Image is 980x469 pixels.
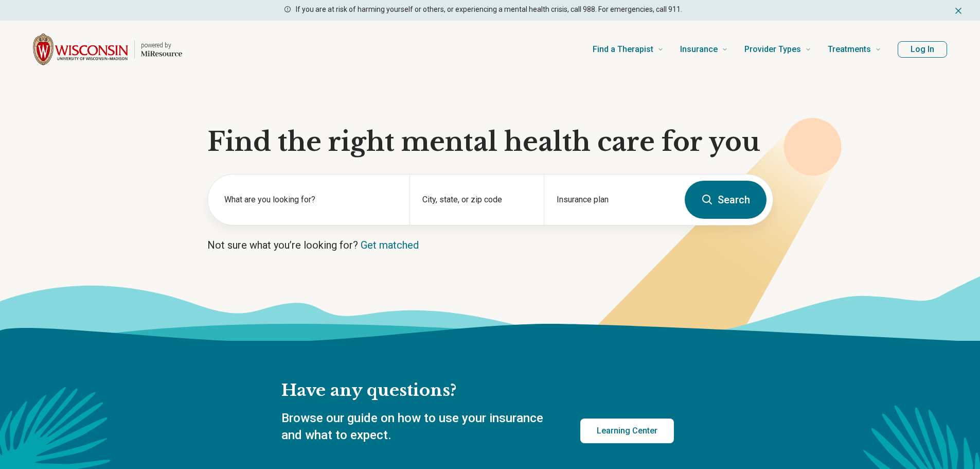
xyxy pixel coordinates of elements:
[33,33,182,66] a: Home page
[296,4,682,15] p: If you are at risk of harming yourself or others, or experiencing a mental health crisis, call 98...
[953,4,964,16] button: Dismiss
[224,194,397,206] label: What are you looking for?
[828,29,881,70] a: Treatments
[593,42,653,57] span: Find a Therapist
[685,181,767,219] button: Search
[744,42,801,57] span: Provider Types
[680,29,728,70] a: Insurance
[207,127,773,158] h1: Find the right mental health care for you
[580,419,674,443] a: Learning Center
[141,41,182,49] p: powered by
[281,410,556,444] p: Browse our guide on how to use your insurance and what to expect.
[281,380,674,402] h2: Have any questions?
[207,238,773,252] p: Not sure what you’re looking for?
[828,42,871,57] span: Treatments
[361,239,419,251] a: Get matched
[744,29,811,70] a: Provider Types
[680,42,718,57] span: Insurance
[898,41,947,58] button: Log In
[593,29,664,70] a: Find a Therapist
